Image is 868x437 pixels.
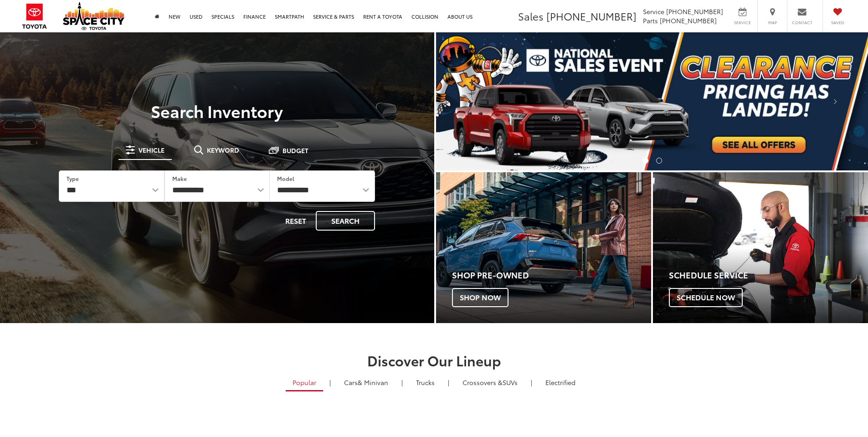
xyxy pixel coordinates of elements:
[277,175,294,182] label: Model
[113,353,755,368] h2: Discover Our Lineup
[803,51,868,152] button: Click to view next picture.
[643,7,664,16] span: Service
[762,20,782,26] span: Map
[456,375,524,390] a: SUVs
[669,271,868,280] h4: Schedule Service
[732,20,753,26] span: Service
[67,175,79,182] label: Type
[529,378,534,387] li: |
[277,211,314,231] button: Reset
[63,2,124,30] img: Space City Toyota
[656,158,662,164] li: Go to slide number 2.
[462,378,503,387] span: Crossovers &
[653,172,868,323] div: Toyota
[446,378,452,387] li: |
[643,16,658,25] span: Parts
[38,102,396,120] h3: Search Inventory
[358,378,388,387] span: & Minivan
[286,375,323,391] a: Popular
[282,147,308,154] span: Budget
[653,172,868,323] a: Schedule Service Schedule Now
[337,375,395,390] a: Cars
[827,20,847,26] span: Saved
[669,288,743,307] span: Schedule Now
[436,51,501,152] button: Click to view previous picture.
[327,378,333,387] li: |
[518,9,544,23] span: Sales
[452,271,651,280] h4: Shop Pre-Owned
[399,378,405,387] li: |
[316,211,375,231] button: Search
[660,16,717,25] span: [PHONE_NUMBER]
[436,172,651,323] a: Shop Pre-Owned Shop Now
[172,175,187,182] label: Make
[546,9,637,23] span: [PHONE_NUMBER]
[666,7,723,16] span: [PHONE_NUMBER]
[139,147,164,153] span: Vehicle
[792,20,812,26] span: Contact
[436,172,651,323] div: Toyota
[539,375,582,390] a: Electrified
[642,158,648,164] li: Go to slide number 1.
[409,375,442,390] a: Trucks
[452,288,508,307] span: Shop Now
[207,147,239,153] span: Keyword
